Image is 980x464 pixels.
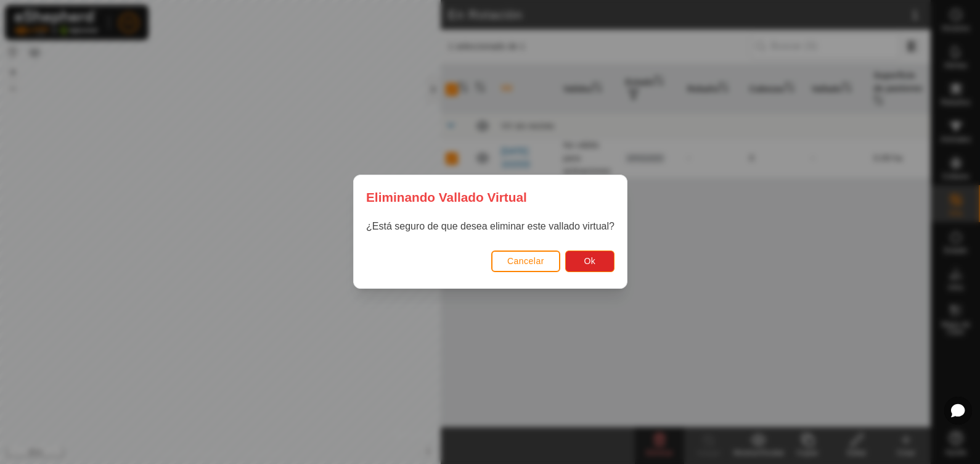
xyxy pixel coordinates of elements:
[584,257,595,267] span: Ok
[366,188,527,207] span: Eliminando Vallado Virtual
[366,220,615,234] p: ¿Está seguro de que desea eliminar este vallado virtual?
[491,251,560,272] button: Cancelar
[507,257,544,267] span: Cancelar
[565,251,614,272] button: Ok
